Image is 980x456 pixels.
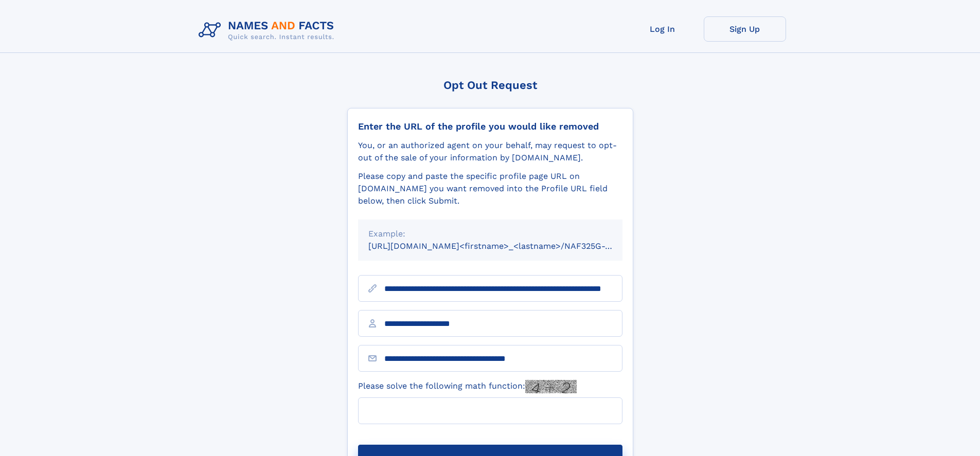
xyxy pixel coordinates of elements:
img: Logo Names and Facts [194,16,343,44]
a: Sign Up [704,16,786,42]
label: Please solve the following math function: [358,380,577,393]
div: Example: [368,228,612,240]
small: [URL][DOMAIN_NAME]<firstname>_<lastname>/NAF325G-xxxxxxxx [368,241,642,251]
div: Please copy and paste the specific profile page URL on [DOMAIN_NAME] you want removed into the Pr... [358,170,622,207]
div: Enter the URL of the profile you would like removed [358,121,622,132]
div: You, or an authorized agent on your behalf, may request to opt-out of the sale of your informatio... [358,139,622,164]
div: Opt Out Request [347,79,633,92]
a: Log In [621,16,704,42]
